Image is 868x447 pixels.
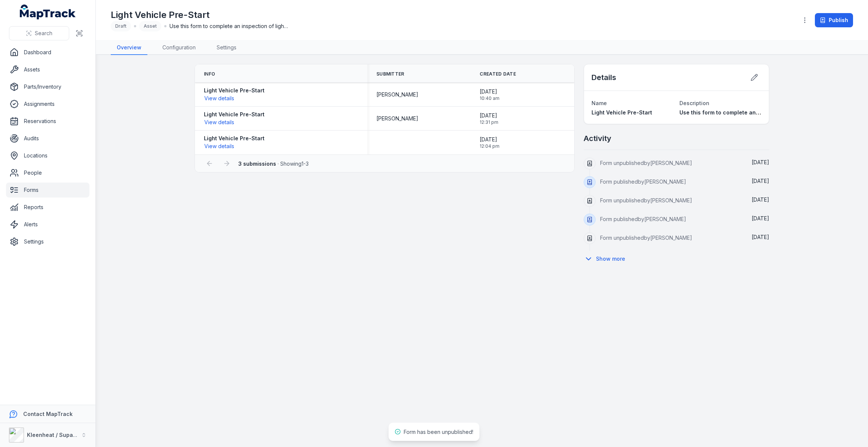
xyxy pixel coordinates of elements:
time: 22/09/2025, 3:59:37 pm [752,159,769,165]
span: [DATE] [480,112,498,119]
span: Form unpublished by [PERSON_NAME] [600,160,692,166]
span: [DATE] [752,196,769,203]
a: Reservations [6,114,89,129]
time: 11/04/2025, 10:40:20 am [480,88,499,101]
h2: Details [592,72,616,83]
span: 12:04 pm [480,143,499,149]
span: [DATE] [480,88,499,95]
span: Form published by [PERSON_NAME] [600,216,686,222]
span: [DATE] [752,159,769,165]
button: View details [204,94,235,102]
time: 22/09/2025, 3:57:20 pm [752,178,769,184]
strong: Light Vehicle Pre-Start [204,135,265,142]
span: Use this form to complete an inspection of light vehicles before use [679,109,860,116]
span: Search [35,30,52,37]
div: Draft [111,21,131,31]
a: Parts/Inventory [6,79,89,94]
div: Asset [139,21,161,31]
h2: Activity [584,133,611,144]
span: Name [592,100,607,106]
span: Info [204,71,215,77]
span: 12:31 pm [480,119,498,125]
button: Publish [815,13,853,27]
span: [PERSON_NAME] [376,115,418,122]
button: Search [9,26,69,40]
strong: Kleenheat / Supagas [27,432,83,438]
span: Form unpublished by [PERSON_NAME] [600,235,692,241]
a: Audits [6,131,89,146]
span: Description [679,100,709,106]
span: [DATE] [480,136,499,143]
span: [DATE] [752,215,769,221]
button: Show more [584,251,630,267]
strong: Light Vehicle Pre-Start [204,87,265,94]
span: · Showing 1 - 3 [238,160,309,167]
time: 11/04/2025, 10:36:55 am [752,215,769,221]
span: Form has been unpublished! [404,429,473,435]
span: Created Date [480,71,516,77]
a: Alerts [6,217,89,232]
span: Light Vehicle Pre-Start [592,109,652,116]
a: Overview [111,41,147,55]
span: 10:40 am [480,95,499,101]
a: Reports [6,200,89,215]
span: Form published by [PERSON_NAME] [600,178,686,185]
a: Settings [211,41,242,55]
strong: Contact MapTrack [23,411,73,417]
time: 30/10/2024, 12:04:48 pm [480,136,499,149]
time: 31/03/2025, 12:31:00 pm [480,112,498,125]
button: View details [204,142,235,150]
a: Configuration [156,41,202,55]
a: Forms [6,183,89,198]
h1: Light Vehicle Pre-Start [111,9,289,21]
span: [DATE] [752,234,769,240]
time: 22/09/2025, 3:54:49 pm [752,196,769,203]
span: Form unpublished by [PERSON_NAME] [600,197,692,203]
span: Submitter [376,71,404,77]
button: View details [204,118,235,126]
time: 11/04/2025, 10:35:27 am [752,234,769,240]
a: Assets [6,62,89,77]
a: MapTrack [20,4,76,19]
span: [PERSON_NAME] [376,91,418,98]
a: Dashboard [6,45,89,60]
strong: Light Vehicle Pre-Start [204,111,265,118]
a: People [6,165,89,180]
strong: 3 submissions [238,160,276,167]
span: [DATE] [752,178,769,184]
a: Settings [6,234,89,249]
a: Locations [6,148,89,163]
span: Use this form to complete an inspection of light vehicles before use [169,22,289,30]
a: Assignments [6,97,89,111]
